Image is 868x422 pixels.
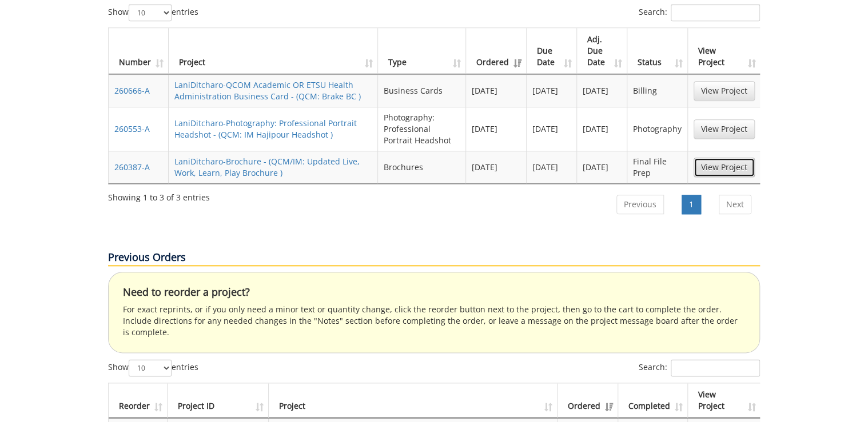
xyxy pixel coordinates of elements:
td: Photography [627,107,688,151]
td: Brochures [378,151,466,183]
td: [DATE] [577,151,627,183]
td: [DATE] [527,107,577,151]
a: LaniDitcharo-Brochure - (QCM/IM: Updated Live, Work, Learn, Play Brochure ) [174,156,360,178]
td: Final File Prep [627,151,688,183]
p: Previous Orders [108,250,760,266]
select: Showentries [129,359,172,376]
a: 260387-A [114,162,150,172]
td: [DATE] [466,151,527,183]
td: [DATE] [527,74,577,107]
div: Showing 1 to 3 of 3 entries [108,187,210,203]
td: [DATE] [466,74,527,107]
th: Due Date: activate to sort column ascending [527,28,577,74]
th: Adj. Due Date: activate to sort column ascending [577,28,627,74]
td: [DATE] [577,74,627,107]
th: Type: activate to sort column ascending [378,28,466,74]
td: [DATE] [577,107,627,151]
th: Reorder: activate to sort column ascending [109,383,168,418]
a: 1 [682,195,701,214]
th: View Project: activate to sort column ascending [688,383,761,418]
td: [DATE] [527,151,577,183]
a: Previous [616,195,664,214]
td: Business Cards [378,74,466,107]
label: Search: [639,4,760,21]
a: View Project [694,119,755,139]
a: LaniDitcharo-Photography: Professional Portrait Headshot - (QCM: IM Hajipour Headshot ) [174,118,357,140]
th: View Project: activate to sort column ascending [688,28,761,74]
label: Search: [639,359,760,376]
a: Next [719,195,751,214]
th: Completed: activate to sort column ascending [618,383,688,418]
h4: Need to reorder a project? [123,287,745,298]
th: Status: activate to sort column ascending [627,28,688,74]
td: [DATE] [466,107,527,151]
a: 260666-A [114,85,150,96]
td: Billing [627,74,688,107]
label: Show entries [108,4,198,21]
input: Search: [671,359,760,376]
th: Project: activate to sort column ascending [169,28,378,74]
input: Search: [671,4,760,21]
td: Photography: Professional Portrait Headshot [378,107,466,151]
th: Ordered: activate to sort column ascending [466,28,527,74]
th: Project: activate to sort column ascending [269,383,558,418]
th: Project ID: activate to sort column ascending [168,383,269,418]
a: 260553-A [114,123,150,134]
a: View Project [694,158,755,177]
a: View Project [694,81,755,101]
select: Showentries [129,4,172,21]
a: LaniDitcharo-QCOM Academic OR ETSU Health Administration Business Card - (QCM: Brake BC ) [174,79,361,102]
th: Number: activate to sort column ascending [109,28,169,74]
p: For exact reprints, or if you only need a minor text or quantity change, click the reorder button... [123,304,745,338]
label: Show entries [108,359,198,376]
th: Ordered: activate to sort column ascending [558,383,618,418]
